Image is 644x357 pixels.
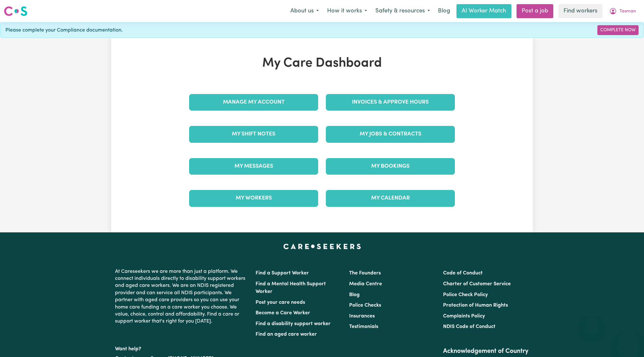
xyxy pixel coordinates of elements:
[326,190,455,207] a: My Calendar
[443,271,483,276] a: Code of Conduct
[115,343,248,353] p: Want help?
[349,281,382,287] a: Media Centre
[456,4,511,18] a: AI Worker Match
[5,26,123,34] span: Please complete your Compliance documentation.
[585,316,598,329] iframe: Close message
[189,158,318,175] a: My Messages
[4,5,27,17] img: Careseekers logo
[189,126,318,142] a: My Shift Notes
[605,4,640,18] button: My Account
[189,190,318,207] a: My Workers
[189,94,318,111] a: Manage My Account
[443,281,511,287] a: Charter of Customer Service
[283,244,361,249] a: Careseekers home page
[443,347,529,355] h2: Acknowledgement of Country
[256,271,309,276] a: Find a Support Worker
[4,4,27,18] a: Careseekers logo
[256,281,326,294] a: Find a Mental Health Support Worker
[326,158,455,175] a: My Bookings
[443,324,495,329] a: NDIS Code of Conduct
[256,321,331,326] a: Find a disability support worker
[443,314,485,319] a: Complaints Policy
[349,314,375,319] a: Insurances
[185,56,459,71] h1: My Care Dashboard
[349,292,360,297] a: Blog
[286,4,323,18] button: About us
[326,126,455,142] a: My Jobs & Contracts
[256,310,310,316] a: Become a Care Worker
[115,266,248,328] p: At Careseekers we are more than just a platform. We connect individuals directly to disability su...
[256,332,317,337] a: Find an aged care worker
[443,303,508,308] a: Protection of Human Rights
[349,324,378,329] a: Testimonials
[349,271,381,276] a: The Founders
[323,4,371,18] button: How it works
[349,303,381,308] a: Police Checks
[597,25,639,35] a: Complete Now
[443,292,488,297] a: Police Check Policy
[619,8,636,15] span: Tasman
[618,331,639,352] iframe: Button to launch messaging window
[256,300,305,305] a: Post your care needs
[517,4,553,18] a: Post a job
[371,4,434,18] button: Safety & resources
[326,94,455,111] a: Invoices & Approve Hours
[558,4,602,18] a: Find workers
[434,4,454,18] a: Blog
